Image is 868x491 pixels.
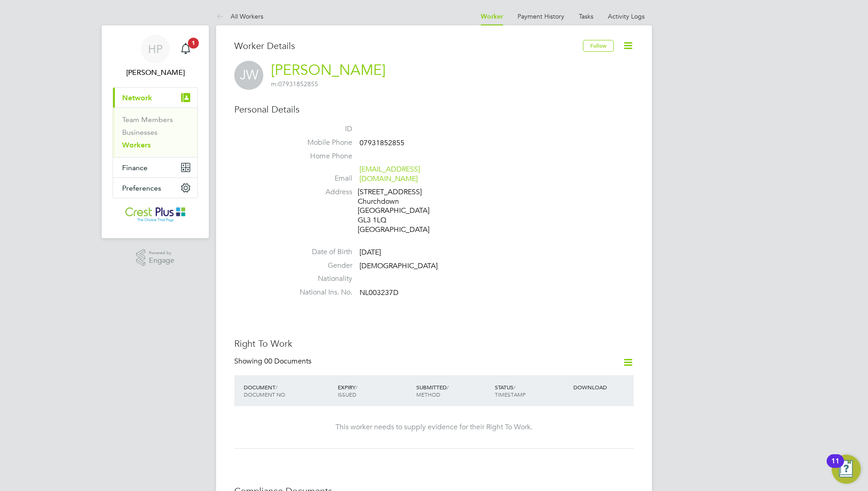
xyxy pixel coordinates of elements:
span: JW [234,61,263,90]
span: / [513,383,515,391]
a: Team Members [122,115,173,124]
span: Finance [122,163,148,172]
div: Showing [234,357,313,366]
a: 1 [177,34,195,64]
a: Go to home page [113,207,198,222]
h3: Personal Details [234,103,634,115]
span: [DATE] [360,248,381,257]
span: Holly Price [113,67,198,78]
span: Network [122,93,152,102]
a: [EMAIL_ADDRESS][DOMAIN_NAME] [360,165,420,183]
a: Workers [122,141,151,149]
h3: Worker Details [234,40,583,52]
span: / [276,383,277,391]
a: All Workers [216,12,263,20]
div: SUBMITTED [414,379,493,403]
div: 11 [831,461,839,473]
span: HP [148,43,163,55]
span: / [447,383,449,391]
button: Follow [583,40,614,52]
div: DOWNLOAD [571,379,634,395]
span: [DEMOGRAPHIC_DATA] [360,261,438,270]
a: Payment History [518,12,564,20]
span: 07931852855 [271,80,318,88]
div: This worker needs to supply evidence for their Right To Work. [243,422,625,432]
span: / [355,383,357,391]
button: Open Resource Center, 11 new notifications [832,455,861,484]
label: Address [289,187,352,197]
label: Mobile Phone [289,138,352,147]
h3: Right To Work [234,338,634,349]
label: National Ins. No. [289,288,352,297]
span: DOCUMENT NO. [244,391,286,398]
span: ISSUED [338,391,356,398]
span: TIMESTAMP [495,391,526,398]
a: HP[PERSON_NAME] [113,34,198,78]
span: Powered by [149,249,174,257]
span: METHOD [416,391,440,398]
span: Engage [149,257,174,265]
div: Network [113,108,197,157]
label: Nationality [289,274,352,284]
a: Businesses [122,128,158,137]
span: 07931852855 [360,138,404,147]
button: Network [113,88,197,108]
a: [PERSON_NAME] [271,61,385,79]
span: m: [271,80,278,88]
label: ID [289,124,352,134]
span: 00 Documents [264,357,311,366]
label: Date of Birth [289,247,352,257]
label: Email [289,174,352,183]
div: EXPIRY [335,379,414,403]
a: Powered byEngage [136,249,175,266]
a: Worker [481,13,503,20]
div: STATUS [493,379,571,403]
button: Preferences [113,178,197,198]
div: DOCUMENT [242,379,335,403]
a: Activity Logs [608,12,645,20]
a: Tasks [579,12,593,20]
span: NL003237D [360,288,399,297]
div: [STREET_ADDRESS] Churchdown [GEOGRAPHIC_DATA] GL3 1LQ [GEOGRAPHIC_DATA] [358,187,444,235]
img: crestplusoperations-logo-retina.png [125,207,186,222]
button: Finance [113,157,197,177]
label: Home Phone [289,152,352,161]
nav: Main navigation [102,25,209,238]
label: Gender [289,261,352,270]
span: Preferences [122,184,161,192]
span: 1 [188,38,199,49]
